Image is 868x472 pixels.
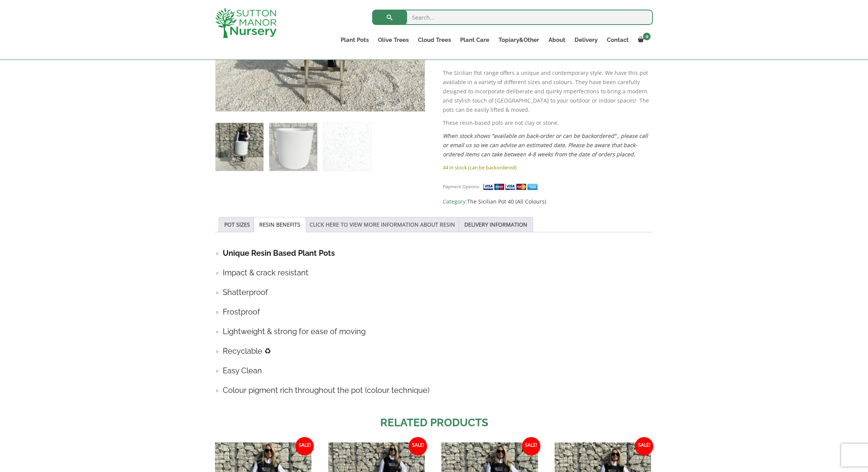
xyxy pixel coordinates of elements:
span: Sale! [295,437,314,455]
a: Delivery [570,35,602,45]
a: 0 [633,35,653,45]
small: Payment Options: [443,184,480,189]
a: Plant Care [456,35,494,45]
a: Cloud Trees [413,35,456,45]
em: When stock shows “available on back-order or can be backordered” , please call or email us so we ... [443,132,648,158]
span: 0 [643,33,651,40]
img: The Sicilian Cylinder Pot 40 Colour Granite White [215,123,263,171]
span: Sale! [635,437,653,455]
a: Contact [602,35,633,45]
h4: Colour pigment rich throughout the pot (colour technique) [223,384,653,396]
a: Olive Trees [373,35,413,45]
h4: Recyclable ♻ [223,345,653,357]
h4: Shatterproof [223,287,653,298]
h4: Easy Clean [223,365,653,377]
img: payment supported [483,183,540,191]
a: The Sicilian Pot 40 (All Colours) [467,198,546,205]
span: Sale! [409,437,427,455]
h4: Frostproof [223,306,653,318]
h2: Related products [215,415,653,431]
strong: Unique Resin Based Plant Pots [223,248,335,258]
a: Topiary&Other [494,35,544,45]
h4: Impact & crack resistant [223,267,653,279]
p: These resin-based pots are not clay or stone. [443,118,653,128]
p: The Sicilian Pot range offers a unique and contemporary style. We have this pot available in a va... [443,68,653,114]
p: 44 in stock (can be backordered) [443,163,653,172]
span: Sale! [522,437,540,455]
h4: Lightweight & strong for ease of moving [223,326,653,338]
a: About [544,35,570,45]
img: The Sicilian Cylinder Pot 40 Colour Granite White - Image 2 [269,123,317,171]
img: The Sicilian Cylinder Pot 40 Colour Granite White - Image 3 [323,123,371,171]
a: CLICK HERE TO VIEW MORE INFORMATION ABOUT RESIN [310,217,455,232]
a: POT SIZES [224,217,250,232]
span: Category: [443,197,653,206]
a: RESIN BENEFITS [259,217,300,232]
img: logo [215,8,277,38]
a: DELIVERY INFORMATION [464,217,527,232]
input: Search... [372,10,653,25]
a: Plant Pots [336,35,373,45]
